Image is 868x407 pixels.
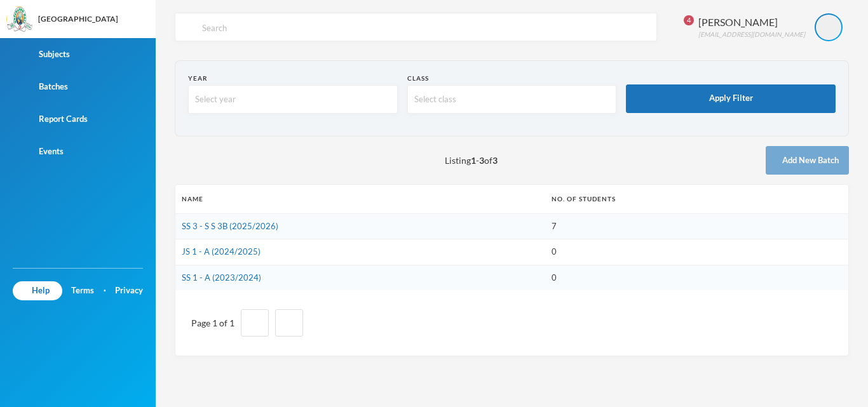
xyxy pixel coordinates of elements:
th: No. of students [541,185,797,213]
div: [GEOGRAPHIC_DATA] [38,13,118,25]
img: ... [822,222,824,232]
th: Name [175,185,541,213]
div: Class [407,74,617,83]
a: SS 3 - S S 3B (2025/2026) [182,221,278,231]
div: Page 1 of 1 [191,316,234,330]
img: logo [7,7,32,32]
a: Terms [78,284,100,297]
div: · [107,284,109,297]
div: Year [188,74,398,83]
td: 0 [541,265,797,290]
b: 3 [488,155,493,166]
td: 7 [541,213,797,239]
div: Select class [414,93,599,106]
div: Batches [19,80,68,93]
b: 1 [466,155,471,166]
div: [EMAIL_ADDRESS][DOMAIN_NAME] [693,30,799,39]
img: ... [822,273,824,283]
a: SS 1 - A (2023/2024) [182,272,261,283]
div: [PERSON_NAME] [693,15,799,30]
input: Search [201,13,634,42]
img: search [182,22,193,34]
img: ... [822,248,824,258]
span: Listing - of [440,154,493,167]
button: Apply Filter [626,84,836,113]
img: STUDENT [810,15,836,40]
a: Privacy [115,284,143,297]
a: Help [13,281,72,300]
div: Events [19,145,64,158]
div: Subjects [19,48,70,61]
div: Select year [195,93,379,106]
button: Add New Batch [757,146,849,175]
span: 4 [678,14,688,24]
b: 3 [475,155,480,166]
td: 0 [541,239,797,265]
a: JS 1 - A (2024/2025) [182,246,261,257]
div: Report Cards [19,112,88,126]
